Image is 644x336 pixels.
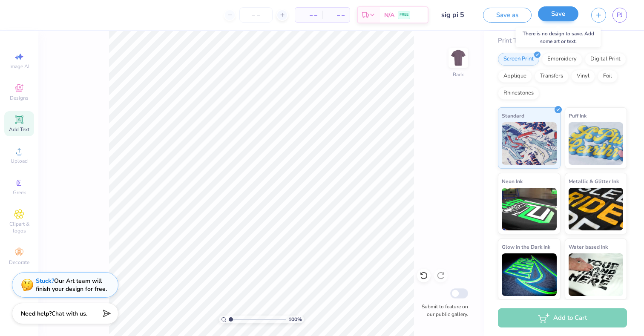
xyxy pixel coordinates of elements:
[498,53,539,66] div: Screen Print
[384,11,394,20] span: N/A
[4,221,34,234] span: Clipart & logos
[502,242,550,251] span: Glow in the Dark Ink
[569,188,624,230] img: Metallic & Glitter Ink
[502,111,524,120] span: Standard
[52,310,87,318] span: Chat with us.
[36,277,54,285] strong: Stuck?
[498,36,627,46] div: Print Type
[569,177,619,186] span: Metallic & Glitter Ink
[13,189,26,196] span: Greek
[483,8,532,23] button: Save as
[535,70,569,83] div: Transfers
[542,53,582,66] div: Embroidery
[569,122,624,165] img: Puff Ink
[498,87,539,100] div: Rhinestones
[10,95,29,101] span: Designs
[502,188,557,230] img: Neon Ink
[569,111,586,120] span: Puff Ink
[400,12,408,18] span: FREE
[9,63,29,70] span: Image AI
[598,70,618,83] div: Foil
[502,122,557,165] img: Standard
[502,253,557,296] img: Glow in the Dark Ink
[239,7,273,23] input: – –
[612,8,627,23] a: PJ
[585,53,626,66] div: Digital Print
[288,316,302,323] span: 100 %
[417,303,468,318] label: Submit to feature on our public gallery.
[516,28,601,47] div: There is no design to save. Add some art or text.
[502,177,523,186] span: Neon Ink
[453,71,464,78] div: Back
[498,70,532,83] div: Applique
[328,11,345,20] span: – –
[9,126,29,133] span: Add Text
[569,242,608,251] span: Water based Ink
[569,253,624,296] img: Water based Ink
[450,49,467,66] img: Back
[9,259,29,266] span: Decorate
[300,11,317,20] span: – –
[538,6,578,21] button: Save
[36,277,107,293] div: Our Art team will finish your design for free.
[617,10,623,20] span: PJ
[11,158,28,164] span: Upload
[571,70,595,83] div: Vinyl
[435,6,477,23] input: Untitled Design
[21,310,52,318] strong: Need help?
